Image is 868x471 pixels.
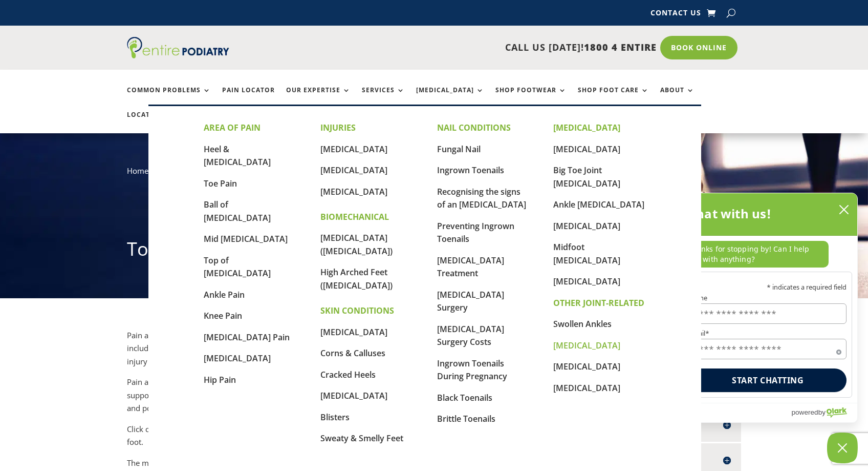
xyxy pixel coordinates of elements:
span: Required field [836,347,841,353]
strong: [MEDICAL_DATA] [553,122,620,133]
a: Top of [MEDICAL_DATA] [204,255,271,279]
a: [MEDICAL_DATA] [553,144,620,155]
p: * indicates a required field [689,284,847,291]
a: [MEDICAL_DATA] [553,340,620,351]
a: [MEDICAL_DATA] Treatment [437,255,504,279]
a: Our Expertise [286,87,351,109]
a: Fungal Nail [437,144,481,155]
a: Services [362,87,405,109]
a: Ingrown Toenails [437,165,504,176]
input: Email [689,339,847,359]
img: logo (1) [127,37,229,58]
button: Start chatting [689,368,847,392]
a: [MEDICAL_DATA] [320,390,387,401]
a: [MEDICAL_DATA] Surgery [437,289,504,314]
a: [MEDICAL_DATA] [320,326,387,338]
a: [MEDICAL_DATA] [320,186,387,197]
p: Click on the link below for more information about some of the more common causes of pain on the ... [127,423,525,457]
a: Midfoot [MEDICAL_DATA] [553,241,620,266]
a: Ball of [MEDICAL_DATA] [204,199,271,223]
a: Ingrown Toenails During Pregnancy [437,358,507,382]
strong: SKIN CONDITIONS [320,305,394,316]
a: [MEDICAL_DATA] [204,353,271,364]
a: Shop Foot Care [578,87,649,109]
a: [MEDICAL_DATA] [553,220,620,232]
a: About [660,87,695,109]
a: Black Toenails [437,392,492,403]
a: Corns & Calluses [320,347,385,359]
a: Toe Pain [204,178,237,189]
a: Common Problems [127,87,211,109]
a: Sweaty & Smelly Feet [320,433,403,444]
a: [MEDICAL_DATA] [320,144,387,155]
a: Preventing Ingrown Toenails [437,220,514,245]
a: [MEDICAL_DATA] [416,87,484,109]
a: Cracked Heels [320,369,376,380]
strong: INJURIES [320,122,356,133]
a: Home [127,166,148,176]
div: olark chatbox [678,193,858,423]
nav: breadcrumb [127,164,741,185]
span: powered [791,406,818,419]
a: [MEDICAL_DATA] ([MEDICAL_DATA]) [320,232,393,257]
a: Brittle Toenails [437,413,495,424]
a: Pain Locator [222,87,275,109]
a: Shop Footwear [495,87,567,109]
label: Email* [689,331,847,337]
a: Book Online [660,36,737,59]
button: close chatbox [836,202,852,217]
a: Locations [127,111,178,133]
h1: Top Of [MEDICAL_DATA] [127,236,741,267]
a: Contact Us [650,9,701,21]
a: Mid [MEDICAL_DATA] [204,233,288,244]
a: Big Toe Joint [MEDICAL_DATA] [553,165,620,189]
p: CALL US [DATE]! [269,41,657,54]
a: High Arched Feet ([MEDICAL_DATA]) [320,267,393,291]
a: Ankle [MEDICAL_DATA] [553,199,644,210]
a: Hip Pain [204,374,236,385]
strong: OTHER JOINT-RELATED [553,297,644,309]
a: Entire Podiatry [127,50,229,60]
p: Thanks for stopping by! Can I help you with anything? [683,241,829,268]
p: Pain across the top of the foot is a common complaint that we treat. There is quite a lot of anat... [127,329,525,376]
input: Name [689,303,847,324]
a: [MEDICAL_DATA] [553,276,620,287]
label: Name [689,295,847,301]
a: Powered by Olark [791,403,857,422]
a: [MEDICAL_DATA] Surgery Costs [437,323,504,348]
h2: Chat with us! [688,203,772,224]
a: Heel & [MEDICAL_DATA] [204,144,271,168]
a: Ankle Pain [204,289,245,300]
a: Swollen Ankles [553,318,612,330]
div: chat [678,236,857,272]
a: Blisters [320,412,350,423]
span: 1800 4 ENTIRE [584,41,657,53]
strong: BIOMECHANICAL [320,211,389,222]
strong: NAIL CONDITIONS [437,122,511,133]
a: Recognising the signs of an [MEDICAL_DATA] [437,186,526,211]
a: [MEDICAL_DATA] [320,165,387,176]
p: Pain across the top of the foot can also be due to improper shoes. For example shoes that don’t p... [127,376,525,423]
a: [MEDICAL_DATA] [553,361,620,372]
span: by [818,406,826,419]
a: [MEDICAL_DATA] [553,382,620,394]
button: Close Chatbox [827,433,858,463]
a: Knee Pain [204,310,242,321]
strong: AREA OF PAIN [204,122,261,133]
a: [MEDICAL_DATA] Pain [204,332,290,343]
